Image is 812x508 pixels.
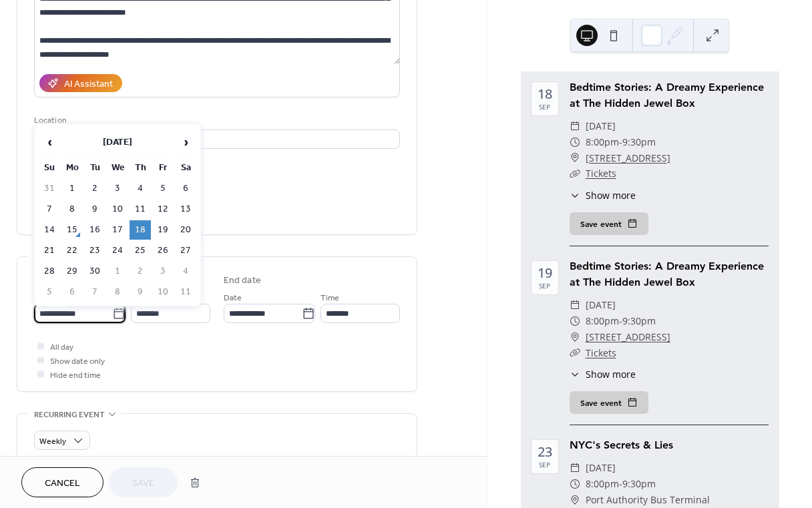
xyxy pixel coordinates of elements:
td: 29 [61,262,83,281]
td: 26 [152,241,174,260]
td: 15 [61,220,83,240]
span: Weekly [39,434,66,449]
td: 11 [130,200,151,219]
span: Show date only [50,354,105,368]
td: 3 [152,262,174,281]
div: End date [224,274,261,288]
td: 22 [61,241,83,260]
td: 12 [152,200,174,219]
div: ​ [570,188,580,202]
div: 19 [538,266,552,280]
span: Show more [586,188,636,202]
a: Tickets [586,346,616,359]
th: Tu [84,158,106,178]
div: ​ [570,297,580,313]
div: ​ [570,345,580,361]
td: 20 [175,220,196,240]
div: ​ [570,313,580,329]
span: [DATE] [586,460,616,476]
td: 24 [107,241,128,260]
span: 9:30pm [622,134,656,150]
td: 9 [84,200,106,219]
th: Th [130,158,151,178]
span: Recurring event [34,408,105,422]
td: 11 [175,282,196,302]
div: Sep [539,282,550,289]
div: 18 [538,87,552,101]
span: ‹ [39,129,59,156]
span: Cancel [45,477,80,491]
td: 7 [84,282,106,302]
span: [DATE] [586,118,616,134]
td: 4 [130,179,151,198]
span: - [619,313,622,329]
div: Sep [539,461,550,468]
button: ​Show more [570,188,636,202]
a: Bedtime Stories: A Dreamy Experience at The Hidden Jewel Box [570,260,764,288]
div: ​ [570,166,580,182]
span: Date [224,291,242,305]
td: 1 [107,262,128,281]
span: Time [321,291,339,305]
td: 8 [107,282,128,302]
td: 2 [130,262,151,281]
td: 17 [107,220,128,240]
td: 9 [130,282,151,302]
td: 30 [84,262,106,281]
button: AI Assistant [39,74,122,92]
td: 27 [175,241,196,260]
td: 10 [107,200,128,219]
th: We [107,158,128,178]
td: 1 [61,179,83,198]
td: 16 [84,220,106,240]
div: ​ [570,329,580,345]
span: All day [50,340,73,354]
div: ​ [570,150,580,166]
div: ​ [570,476,580,492]
td: 23 [84,241,106,260]
a: [STREET_ADDRESS] [586,150,670,166]
div: Sep [539,103,550,110]
button: ​Show more [570,367,636,381]
a: [STREET_ADDRESS] [586,329,670,345]
div: ​ [570,118,580,134]
span: › [176,129,196,156]
div: ​ [570,367,580,381]
td: 7 [39,200,60,219]
td: 21 [39,241,60,260]
td: 13 [175,200,196,219]
td: 8 [61,200,83,219]
td: 3 [107,179,128,198]
th: Mo [61,158,83,178]
td: 2 [84,179,106,198]
td: 31 [39,179,60,198]
span: Port Authority Bus Terminal [586,492,710,508]
span: - [619,476,622,492]
span: [DATE] [586,297,616,313]
button: Save event [570,212,648,235]
div: AI Assistant [64,77,113,91]
span: Show more [586,367,636,381]
span: 8:00pm [586,476,619,492]
td: 18 [130,220,151,240]
td: 19 [152,220,174,240]
button: Cancel [21,467,104,497]
button: Save event [570,391,648,414]
td: 5 [39,282,60,302]
td: 28 [39,262,60,281]
span: 8:00pm [586,313,619,329]
td: 6 [175,179,196,198]
div: Location [34,113,397,128]
div: ​ [570,134,580,150]
div: ​ [570,460,580,476]
div: ​ [570,492,580,508]
span: Hide end time [50,368,101,383]
th: Sa [175,158,196,178]
span: 9:30pm [622,476,656,492]
span: - [619,134,622,150]
div: 23 [538,445,552,459]
span: 9:30pm [622,313,656,329]
span: 8:00pm [586,134,619,150]
td: 4 [175,262,196,281]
